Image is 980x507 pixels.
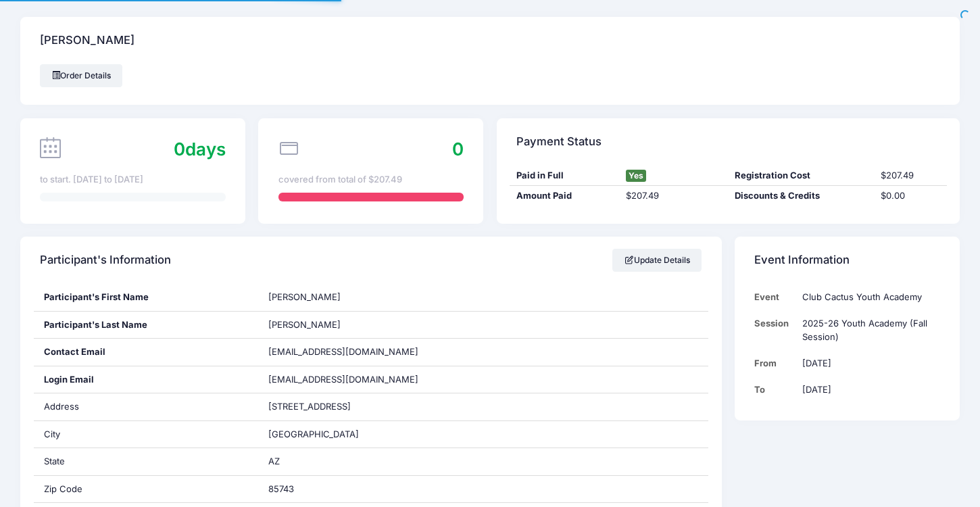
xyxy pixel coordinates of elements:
[728,169,873,183] div: Registration Cost
[510,169,619,183] div: Paid in Full
[795,350,940,377] td: [DATE]
[174,139,185,160] span: 0
[278,173,464,187] div: covered from total of $207.49
[34,366,259,393] div: Login Email
[795,284,940,310] td: Club Cactus Youth Academy
[510,189,619,203] div: Amount Paid
[268,483,294,494] span: 85743
[754,377,795,403] td: To
[268,456,280,466] span: AZ
[40,64,122,87] a: Order Details
[626,170,646,182] span: Yes
[34,448,259,475] div: State
[619,189,729,203] div: $207.49
[34,339,259,366] div: Contact Email
[34,421,259,448] div: City
[34,393,259,420] div: Address
[40,173,225,187] div: to start. [DATE] to [DATE]
[268,291,341,302] span: [PERSON_NAME]
[40,241,171,280] h4: Participant's Information
[34,476,259,503] div: Zip Code
[452,139,464,160] span: 0
[795,377,940,403] td: [DATE]
[728,189,873,203] div: Discounts & Credits
[795,310,940,350] td: 2025-26 Youth Academy (Fall Session)
[268,401,351,412] span: [STREET_ADDRESS]
[40,22,134,60] h4: [PERSON_NAME]
[34,312,259,339] div: Participant's Last Name
[874,189,947,203] div: $0.00
[174,136,226,162] div: days
[268,429,359,439] span: [GEOGRAPHIC_DATA]
[268,319,341,330] span: [PERSON_NAME]
[754,284,795,310] td: Event
[268,346,418,357] span: [EMAIL_ADDRESS][DOMAIN_NAME]
[874,169,947,183] div: $207.49
[754,350,795,377] td: From
[34,284,259,311] div: Participant's First Name
[516,122,602,161] h4: Payment Status
[268,373,437,387] span: [EMAIL_ADDRESS][DOMAIN_NAME]
[754,310,795,350] td: Session
[754,241,850,280] h4: Event Information
[612,249,702,272] a: Update Details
